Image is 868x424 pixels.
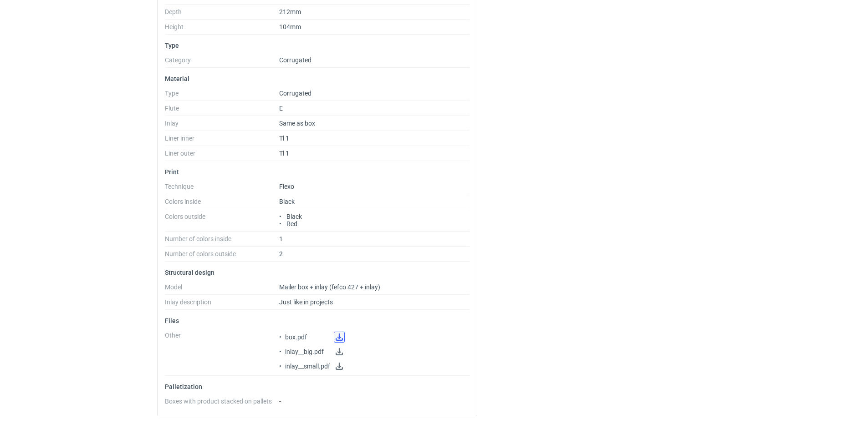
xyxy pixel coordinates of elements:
[165,398,279,409] dt: Boxes with product stacked on pallets
[165,75,470,82] p: Material
[285,348,330,355] span: inlay__big.pdf
[279,135,289,142] span: Tl 1
[165,298,279,310] dt: Inlay description
[279,56,311,64] span: Corrugated
[279,23,301,30] span: 104mm
[279,298,333,306] span: Just like in projects
[279,198,295,205] span: Black
[165,383,470,390] p: Palletization
[165,42,470,49] p: Type
[165,198,279,209] dt: Colors inside
[165,8,279,20] dt: Depth
[165,250,279,262] dt: Number of colors outside
[165,105,279,116] dt: Flute
[279,90,311,97] span: Corrugated
[279,235,283,242] span: 1
[285,333,330,341] span: box.pdf
[279,8,301,15] span: 212mm
[165,269,470,276] p: Structural design
[165,235,279,247] dt: Number of colors inside
[165,183,279,194] dt: Technique
[165,23,279,35] dt: Height
[279,398,281,405] span: -
[165,90,279,101] dt: Type
[285,363,330,370] span: inlay__small.pdf
[165,120,279,131] dt: Inlay
[165,150,279,161] dt: Liner outer
[286,220,297,227] span: Red
[279,183,294,190] span: Flexo
[165,168,470,176] p: Print
[279,150,289,157] span: Tl 1
[165,213,279,232] dt: Colors outside
[279,105,283,112] span: E
[286,213,302,220] span: Black
[165,283,279,295] dt: Model
[279,283,380,291] span: Mailer box + inlay (fefco 427 + inlay)
[279,120,315,127] span: Same as box
[165,135,279,146] dt: Liner inner
[165,332,279,376] dt: Other
[279,250,283,257] span: 2
[165,317,470,324] p: Files
[165,56,279,68] dt: Category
